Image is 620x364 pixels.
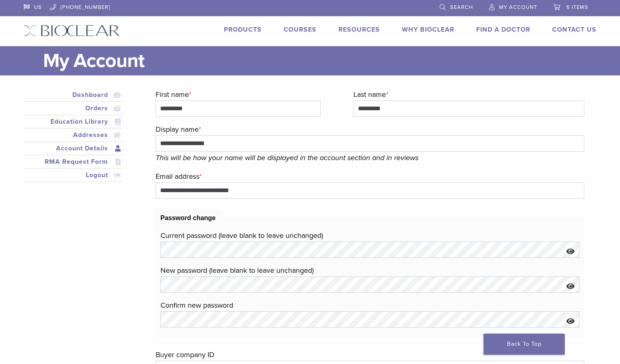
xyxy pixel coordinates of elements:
[25,170,121,180] a: Logout
[353,88,584,101] label: Last name
[224,26,262,34] a: Products
[43,46,596,75] h1: My Account
[562,242,579,262] button: Show password
[160,264,579,276] label: New password (leave blank to leave unchanged)
[156,88,321,101] label: First name
[156,170,584,182] label: Email address
[25,117,121,126] a: Education Library
[24,88,123,192] nav: Account pages
[499,4,537,11] span: My Account
[562,311,579,332] button: Show password
[476,26,530,34] a: Find A Doctor
[24,25,120,36] img: Bioclear
[154,209,222,227] legend: Password change
[552,26,596,34] a: Contact Us
[156,349,584,361] label: Buyer company ID
[156,153,418,162] em: This will be how your name will be displayed in the account section and in reviews
[25,143,121,153] a: Account Details
[483,334,565,355] a: Back To Top
[25,157,121,167] a: RMA Request Form
[284,26,317,34] a: Courses
[25,90,121,100] a: Dashboard
[450,4,473,11] span: Search
[338,26,380,34] a: Resources
[566,4,588,11] span: 6 items
[25,103,121,113] a: Orders
[156,123,584,135] label: Display name
[160,229,579,242] label: Current password (leave blank to leave unchanged)
[160,299,579,311] label: Confirm new password
[402,26,454,34] a: Why Bioclear
[562,276,579,297] button: Show password
[25,130,121,140] a: Addresses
